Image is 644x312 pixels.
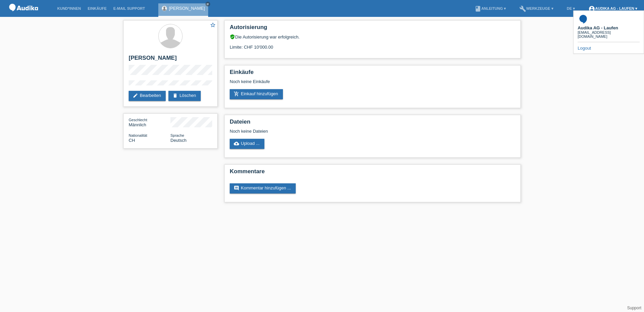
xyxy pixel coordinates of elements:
[585,6,641,10] a: account_circleAudika AG - Laufen ▾
[230,24,515,34] h2: Autorisierung
[168,91,201,101] a: deleteLöschen
[129,138,135,143] span: Schweiz
[578,14,588,24] img: 17955_square.png
[170,133,184,137] span: Sprache
[578,46,591,51] a: Logout
[205,2,210,6] a: close
[578,25,618,30] b: Audika AG - Laufen
[230,79,515,89] div: Noch keine Einkäufe
[129,55,212,65] h2: [PERSON_NAME]
[210,22,216,28] i: star_border
[475,5,481,12] i: book
[230,69,515,79] h2: Einkäufe
[516,6,557,10] a: buildWerkzeuge ▾
[234,141,239,146] i: cloud_upload
[133,93,138,98] i: edit
[563,6,578,10] a: DE ▾
[84,6,110,10] a: Einkäufe
[230,34,515,40] div: Die Autorisierung war erfolgreich.
[129,117,170,127] div: Männlich
[578,30,640,38] div: [EMAIL_ADDRESS][DOMAIN_NAME]
[230,40,515,50] div: Limite: CHF 10'000.00
[230,34,235,40] i: verified_user
[230,168,515,178] h2: Kommentare
[7,13,40,18] a: POS — MF Group
[471,6,509,10] a: bookAnleitung ▾
[169,6,205,11] a: [PERSON_NAME]
[206,2,210,6] i: close
[230,89,283,99] a: add_shopping_cartEinkauf hinzufügen
[129,133,147,137] span: Nationalität
[230,129,436,134] div: Noch keine Dateien
[54,6,84,10] a: Kund*innen
[170,138,187,143] span: Deutsch
[129,91,166,101] a: editBearbeiten
[129,118,147,122] span: Geschlecht
[210,22,216,29] a: star_border
[627,306,641,310] a: Support
[230,139,264,149] a: cloud_uploadUpload ...
[230,183,296,193] a: commentKommentar hinzufügen ...
[234,185,239,191] i: comment
[588,5,595,12] i: account_circle
[172,93,178,98] i: delete
[234,91,239,97] i: add_shopping_cart
[110,6,149,10] a: E-Mail Support
[230,119,515,129] h2: Dateien
[519,5,526,12] i: build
